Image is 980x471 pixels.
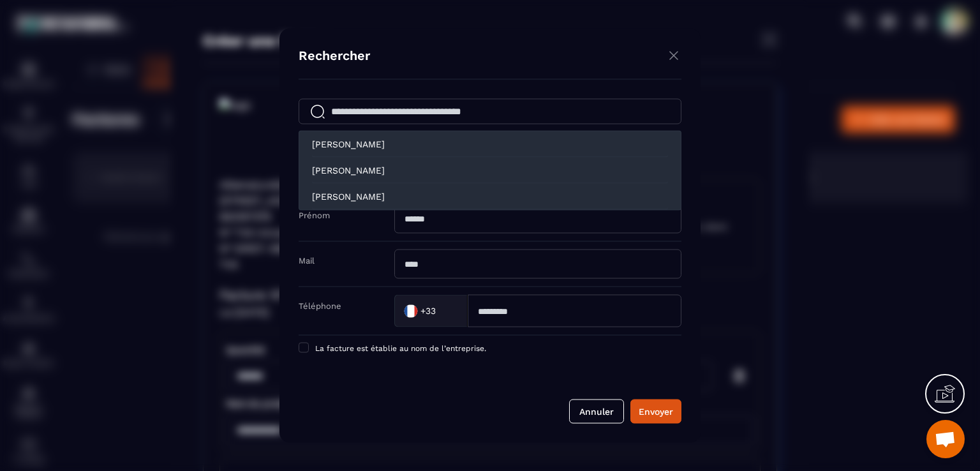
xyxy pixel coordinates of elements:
[312,191,385,202] h6: [PERSON_NAME]
[420,304,436,317] span: +33
[312,165,385,176] h6: [PERSON_NAME]
[299,211,330,220] label: Prénom
[639,405,673,418] div: Envoyer
[926,420,965,458] div: Ouvrir le chat
[299,48,370,66] h4: Rechercher
[312,139,385,149] h6: [PERSON_NAME]
[299,256,315,265] label: Mail
[666,48,681,64] img: close
[299,131,681,146] h4: Créer ou modifier un client
[315,344,486,353] span: La facture est établie au nom de l’entreprise.
[398,298,424,324] img: Country Flag
[630,400,681,424] button: Envoyer
[569,400,624,424] button: Annuler
[394,295,468,327] div: Search for option
[299,301,341,311] label: Téléphone
[438,301,454,320] input: Search for option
